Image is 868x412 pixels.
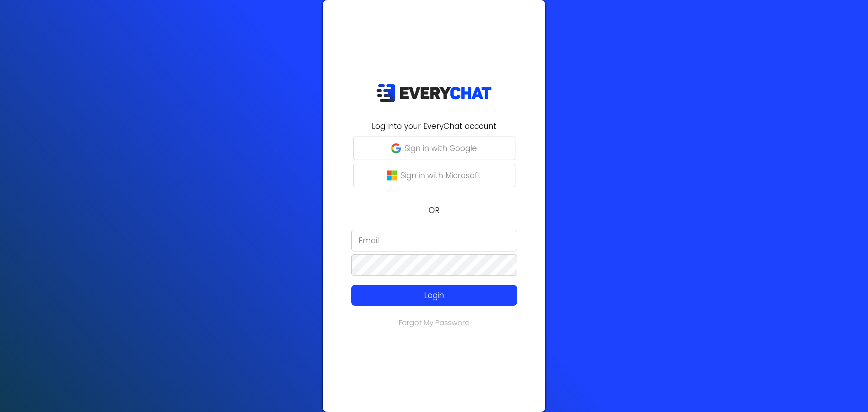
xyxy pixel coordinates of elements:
[399,317,470,328] a: Forgot My Password
[391,143,401,153] img: google-g.png
[353,164,515,187] button: Sign in with Microsoft
[368,289,500,301] p: Login
[401,170,481,181] p: Sign in with Microsoft
[405,142,477,154] p: Sign in with Google
[328,204,540,216] p: OR
[351,230,517,251] input: Email
[328,120,540,132] h2: Log into your EveryChat account
[351,285,517,306] button: Login
[353,137,515,160] button: Sign in with Google
[376,84,492,102] img: EveryChat_logo_dark.png
[387,170,397,180] img: microsoft-logo.png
